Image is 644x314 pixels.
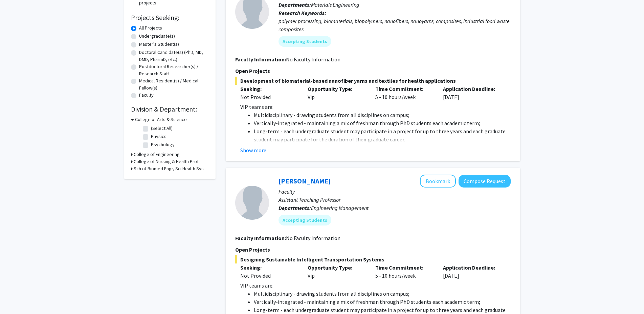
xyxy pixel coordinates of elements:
[240,263,298,272] p: Seeking:
[240,272,298,280] div: Not Provided
[5,283,29,309] iframe: Chat
[240,85,298,93] p: Seeking:
[134,151,180,158] h3: College of Engineering
[279,215,331,225] mat-chip: Accepting Students
[134,158,199,165] h3: College of Nursing & Health Prof
[254,290,511,298] li: Multidisciplinary - drawing students from all disciplines on campus;
[139,49,209,63] label: Doctoral Candidate(s) (PhD, MD, DMD, PharmD, etc.)
[279,17,511,33] div: polymer processing, biomaterials, biopolymers, nanofibers, nanoyarns, composites, industrial food...
[279,177,331,185] a: [PERSON_NAME]
[303,85,370,101] div: Vip
[139,24,162,32] label: All Projects
[459,175,511,188] button: Compose Request to Liang Zhang
[235,255,511,263] span: Designing Sustainable Intelligent Transportation Systems
[286,235,340,241] span: No Faculty Information
[139,41,179,48] label: Master's Student(s)
[308,263,365,272] p: Opportunity Type:
[311,1,359,8] span: Materials Engineering
[240,103,511,111] p: VIP teams are:
[286,56,340,63] span: No Faculty Information
[438,85,506,101] div: [DATE]
[279,36,331,47] mat-chip: Accepting Students
[131,14,209,22] h2: Projects Seeking:
[308,85,365,93] p: Opportunity Type:
[279,196,511,204] p: Assistant Teaching Professor
[443,263,501,272] p: Application Deadline:
[135,116,187,123] h3: College of Arts & Science
[235,56,286,63] b: Faculty Information:
[279,9,326,16] b: Research Keywords:
[151,141,175,148] label: Psychology
[370,263,438,280] div: 5 - 10 hours/week
[240,146,266,154] button: Show more
[375,263,433,272] p: Time Commitment:
[279,1,311,8] b: Departments:
[235,77,511,85] span: Development of biomaterial-based nanofiber yarns and textiles for health applications
[279,188,511,196] p: Faculty
[139,92,154,99] label: Faculty
[254,127,511,143] li: Long-term - each undergraduate student may participate in a project for up to three years and eac...
[254,119,511,127] li: Vertically-integrated - maintaining a mix of freshman through PhD students each academic term;
[131,105,209,113] h2: Division & Department:
[438,263,506,280] div: [DATE]
[240,281,511,290] p: VIP teams are:
[235,67,511,75] p: Open Projects
[235,246,511,254] p: Open Projects
[139,33,175,40] label: Undergraduate(s)
[139,63,209,77] label: Postdoctoral Researcher(s) / Research Staff
[370,85,438,101] div: 5 - 10 hours/week
[375,85,433,93] p: Time Commitment:
[134,165,204,172] h3: Sch of Biomed Engr, Sci Health Sys
[240,93,298,101] div: Not Provided
[420,175,456,188] button: Add Liang Zhang to Bookmarks
[443,85,501,93] p: Application Deadline:
[279,204,311,211] b: Departments:
[235,235,286,241] b: Faculty Information:
[303,263,370,280] div: Vip
[254,298,511,306] li: Vertically-integrated - maintaining a mix of freshman through PhD students each academic term;
[311,204,369,211] span: Engineering Management
[151,125,173,132] label: (Select All)
[254,111,511,119] li: Multidisciplinary - drawing students from all disciplines on campus;
[151,133,166,140] label: Physics
[139,77,209,92] label: Medical Resident(s) / Medical Fellow(s)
